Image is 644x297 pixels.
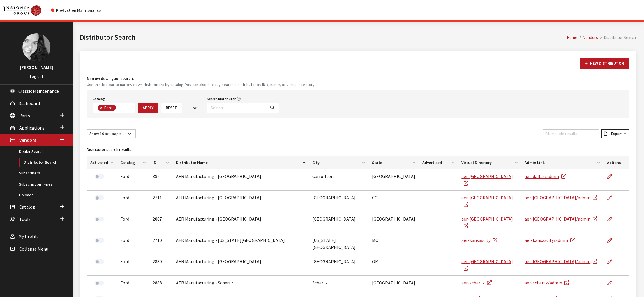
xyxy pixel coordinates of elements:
[95,174,104,179] label: Activate Dealer
[19,246,48,252] span: Collapse Menu
[172,191,309,212] td: AER Manufacturing - [GEOGRAPHIC_DATA]
[172,156,309,169] th: Distributor Name: activate to sort column descending
[607,254,617,269] a: Edit Distributor
[6,64,67,71] h3: [PERSON_NAME]
[309,233,368,254] td: [US_STATE][GEOGRAPHIC_DATA]
[607,169,617,184] a: Edit Distributor
[19,137,36,143] span: Vendors
[51,7,101,13] div: Production Maintenance
[309,191,368,212] td: [GEOGRAPHIC_DATA]
[149,169,172,191] td: 882
[117,212,149,233] td: Ford
[525,195,597,200] a: aer-[GEOGRAPHIC_DATA]/admin
[521,156,604,169] th: Admin Link: activate to sort column ascending
[543,129,599,138] input: Filter table results
[193,105,196,111] span: or
[368,212,419,233] td: [GEOGRAPHIC_DATA]
[309,276,368,291] td: Schertz
[461,216,513,229] a: aer-[GEOGRAPHIC_DATA]
[577,34,598,41] li: Vendors
[98,105,104,111] button: Remove item
[172,212,309,233] td: AER Manufacturing - [GEOGRAPHIC_DATA]
[525,216,597,222] a: aer-[GEOGRAPHIC_DATA]/admin
[19,113,30,118] span: Parts
[95,195,104,200] label: Activate Dealer
[117,276,149,291] td: Ford
[87,76,629,82] h4: Narrow down your search:
[609,131,623,136] span: Export
[19,216,31,222] span: Tools
[18,88,59,94] span: Classic Maintenance
[149,212,172,233] td: 2887
[117,169,149,191] td: Ford
[19,125,45,131] span: Applications
[93,103,135,113] span: Select
[525,258,597,264] a: aer-[GEOGRAPHIC_DATA]/admin
[95,217,104,221] label: Activate Dealer
[567,35,577,40] a: Home
[601,129,629,138] button: Export
[19,204,35,210] span: Catalog
[117,106,121,111] textarea: Search
[207,96,236,102] label: Search Distributor
[95,259,104,264] label: Activate Dealer
[368,156,419,169] th: State: activate to sort column ascending
[461,280,492,286] a: aer-schertz
[149,276,172,291] td: 2888
[607,276,617,290] a: Edit Distributor
[149,254,172,276] td: 2889
[98,105,116,111] li: Ford
[309,254,368,276] td: [GEOGRAPHIC_DATA]
[265,103,279,113] button: Search
[607,191,617,205] a: Edit Distributor
[461,258,513,271] a: aer-[GEOGRAPHIC_DATA]
[172,254,309,276] td: AER Manufacturing - [GEOGRAPHIC_DATA]
[604,156,629,169] th: Actions
[100,105,102,110] span: ×
[161,103,182,113] button: Reset
[95,281,104,285] label: Activate Dealer
[87,82,629,88] small: Use this toolbar to narrow down distributors by catalog. You can also directly search a distribut...
[525,173,566,179] a: aer-dallas/admin
[525,237,575,243] a: aer-kansascity/admin
[172,169,309,191] td: AER Manufacturing - [GEOGRAPHIC_DATA]
[309,212,368,233] td: [GEOGRAPHIC_DATA]
[368,276,419,291] td: [GEOGRAPHIC_DATA]
[580,58,629,69] button: New Distributor
[458,156,521,169] th: Virtual Directory: activate to sort column ascending
[18,234,39,240] span: My Profile
[117,254,149,276] td: Ford
[172,276,309,291] td: AER Manufacturing - Schertz
[598,34,636,41] li: Distributor Search
[117,156,149,169] th: Catalog: activate to sort column ascending
[461,173,513,186] a: aer-[GEOGRAPHIC_DATA]
[93,96,105,102] label: Catalog
[117,233,149,254] td: Ford
[104,105,114,110] span: Ford
[149,233,172,254] td: 2710
[18,100,40,106] span: Dashboard
[607,233,617,248] a: Edit Distributor
[149,191,172,212] td: 2711
[419,156,458,169] th: Advertised: activate to sort column ascending
[525,280,569,286] a: aer-schertz/admin
[368,169,419,191] td: [GEOGRAPHIC_DATA]
[368,254,419,276] td: OR
[87,156,117,169] th: Activated: activate to sort column ascending
[207,103,266,113] input: Search
[3,5,41,16] img: Catalog Maintenance
[149,156,172,169] th: ID: activate to sort column ascending
[461,237,497,243] a: aer-kansascity
[461,195,513,207] a: aer-[GEOGRAPHIC_DATA]
[87,143,629,156] caption: Distributor search results:
[138,103,158,113] button: Apply
[117,191,149,212] td: Ford
[30,74,43,79] a: Log out
[22,33,50,61] img: Khrystal Dorton
[607,212,617,226] a: Edit Distributor
[368,233,419,254] td: MO
[3,5,51,16] a: Insignia Group logo
[309,156,368,169] th: City: activate to sort column ascending
[309,169,368,191] td: Carrollton
[80,32,567,43] h1: Distributor Search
